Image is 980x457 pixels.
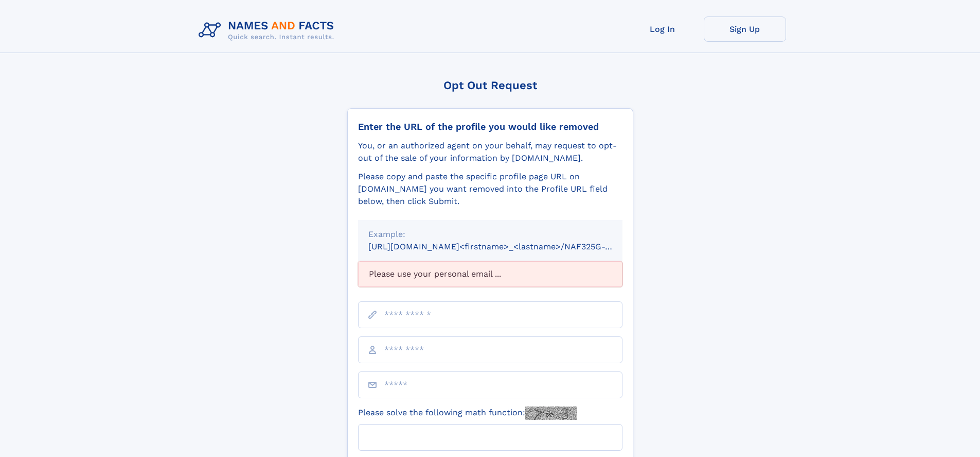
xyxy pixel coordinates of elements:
div: Opt Out Request [347,79,633,92]
img: Logo Names and Facts [194,16,343,44]
div: Enter the URL of the profile you would like removed [358,121,622,132]
label: Please solve the following math function: [358,407,577,420]
div: Please use your personal email ... [358,261,622,287]
a: Log In [621,16,704,42]
small: [URL][DOMAIN_NAME]<firstname>_<lastname>/NAF325G-xxxxxxxx [368,242,642,251]
div: Please copy and paste the specific profile page URL on [DOMAIN_NAME] you want removed into the Pr... [358,171,622,208]
div: Example: [368,228,612,241]
a: Sign Up [704,16,786,42]
div: You, or an authorized agent on your behalf, may request to opt-out of the sale of your informatio... [358,140,622,164]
